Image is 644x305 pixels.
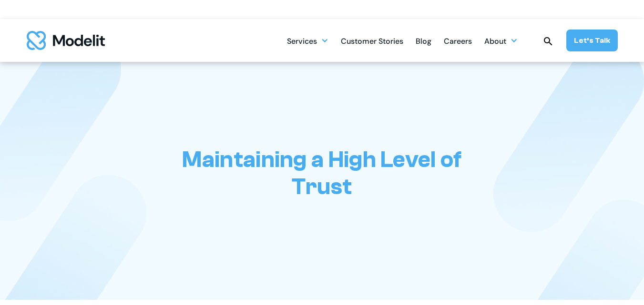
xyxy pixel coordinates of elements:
[566,30,618,51] a: Let’s Talk
[416,33,431,51] div: Blog
[484,33,506,51] div: About
[444,33,472,51] div: Careers
[27,31,105,50] img: modelit logo
[341,31,403,50] a: Customer Stories
[574,35,610,46] div: Let’s Talk
[484,31,518,50] div: About
[444,31,472,50] a: Careers
[172,146,472,200] h1: Maintaining a High Level of Trust
[27,31,105,50] a: home
[341,33,403,51] div: Customer Stories
[287,33,317,51] div: Services
[287,31,328,50] div: Services
[416,31,431,50] a: Blog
